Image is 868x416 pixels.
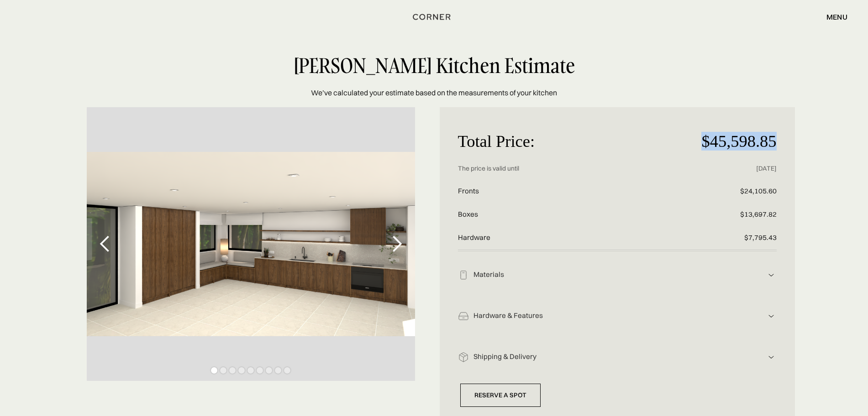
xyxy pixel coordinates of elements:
div: Show slide 7 of 9 [266,367,272,374]
div: carousel [87,107,415,381]
p: $45,598.85 [670,125,777,157]
div: 1 of 9 [87,107,415,381]
p: Total Price: [458,125,670,157]
a: Reserve a Spot [460,384,541,407]
div: Materials [469,270,766,280]
div: [PERSON_NAME] Kitchen Estimate [220,55,648,76]
div: Hardware & Features [469,311,766,321]
div: next slide [379,107,415,381]
p: $24,105.60 [670,180,777,203]
div: Show slide 6 of 9 [257,367,263,374]
div: Show slide 8 of 9 [275,367,281,374]
div: Shipping & Delivery [469,352,766,362]
p: Fronts [458,180,670,203]
p: $13,697.82 [670,203,777,226]
div: previous slide [87,107,123,381]
a: home [403,11,465,23]
p: [DATE] [670,157,777,180]
p: The price is valid until [458,157,670,180]
div: Show slide 9 of 9 [284,367,290,374]
div: menu [817,9,847,25]
div: Show slide 2 of 9 [220,367,226,374]
p: $7,795.43 [670,226,777,250]
div: Show slide 1 of 9 [211,367,217,374]
p: Hardware [458,226,670,250]
div: menu [826,13,847,21]
div: Show slide 5 of 9 [247,367,254,374]
div: Show slide 4 of 9 [238,367,245,374]
p: Boxes [458,203,670,226]
p: We’ve calculated your estimate based on the measurements of your kitchen [311,87,557,98]
div: Show slide 3 of 9 [229,367,236,374]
